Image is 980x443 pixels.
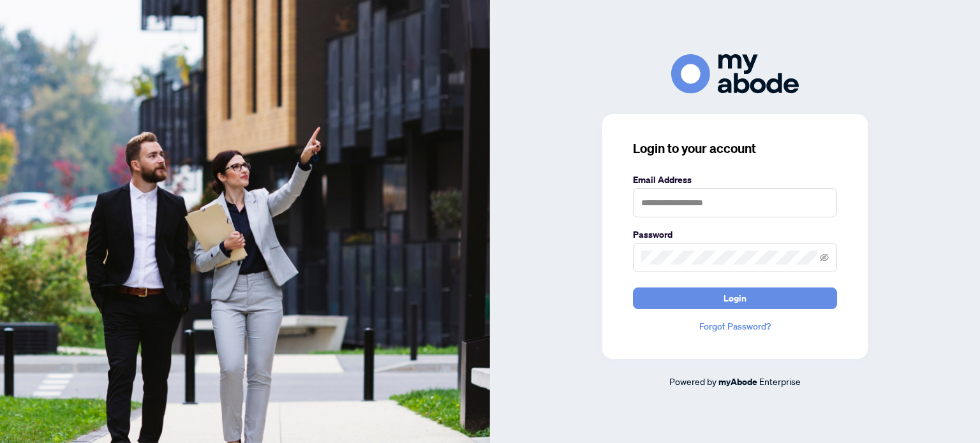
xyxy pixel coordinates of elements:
[718,375,757,389] a: myAbode
[633,140,837,157] h3: Login to your account
[820,253,829,262] span: eye-invisible
[633,228,837,242] label: Password
[633,173,837,187] label: Email Address
[759,375,801,387] span: Enterprise
[724,288,746,309] span: Login
[633,287,837,309] button: Login
[669,375,716,387] span: Powered by
[671,54,799,93] img: ma-logo
[633,319,837,333] a: Forgot Password?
